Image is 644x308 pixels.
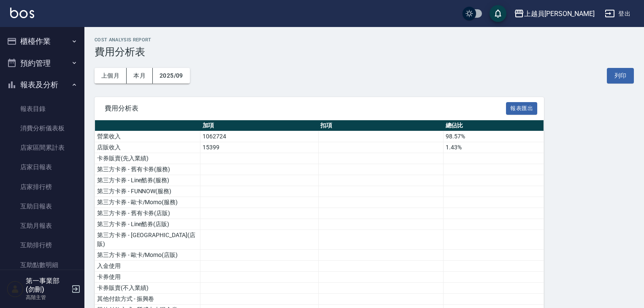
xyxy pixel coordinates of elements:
[601,6,634,22] button: 登出
[3,255,81,275] a: 互助點數明細
[95,142,200,153] td: 店販收入
[95,175,200,186] td: 第三方卡券 - Line酷券(服務)
[3,52,81,74] button: 預約管理
[444,120,544,131] th: 總佔比
[95,272,200,283] td: 卡券使用
[200,131,319,142] td: 1062724
[95,208,200,219] td: 第三方卡券 - 舊有卡券(店販)
[511,5,598,22] button: 上越員[PERSON_NAME]
[95,197,200,208] td: 第三方卡券 - 歐卡/Momo(服務)
[95,261,200,272] td: 入金使用
[3,157,81,177] a: 店家日報表
[95,250,200,261] td: 第三方卡券 - 歐卡/Momo(店販)
[127,68,153,84] button: 本月
[95,46,634,58] h3: 費用分析表
[95,37,634,43] h2: Cost analysis Report
[3,197,81,216] a: 互助日報表
[444,142,544,153] td: 1.43%
[95,131,200,142] td: 營業收入
[524,8,595,19] div: 上越員[PERSON_NAME]
[95,164,200,175] td: 第三方卡券 - 舊有卡券(服務)
[506,102,537,115] button: 報表匯出
[95,68,127,84] button: 上個月
[3,138,81,157] a: 店家區間累計表
[95,186,200,197] td: 第三方卡券 - FUNNOW(服務)
[95,153,200,164] td: 卡券販賣(先入業績)
[26,294,69,301] p: 高階主管
[200,120,319,131] th: 加項
[3,119,81,138] a: 消費分析儀表板
[105,104,506,113] span: 費用分析表
[95,219,200,230] td: 第三方卡券 - Line酷券(店販)
[95,230,200,250] td: 第三方卡券 - [GEOGRAPHIC_DATA](店販)
[3,216,81,235] a: 互助月報表
[95,283,200,294] td: 卡券販賣(不入業績)
[444,131,544,142] td: 98.57%
[3,99,81,119] a: 報表目錄
[318,120,443,131] th: 扣項
[3,235,81,255] a: 互助排行榜
[3,177,81,197] a: 店家排行榜
[3,74,81,96] button: 報表及分析
[490,5,506,22] button: save
[26,277,69,294] h5: 第一事業部 (勿刪)
[153,68,190,84] button: 2025/09
[200,142,319,153] td: 15399
[10,8,34,18] img: Logo
[7,281,24,297] img: Person
[607,68,634,84] button: 列印
[3,30,81,52] button: 櫃檯作業
[95,294,200,305] td: 其他付款方式 - 振興卷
